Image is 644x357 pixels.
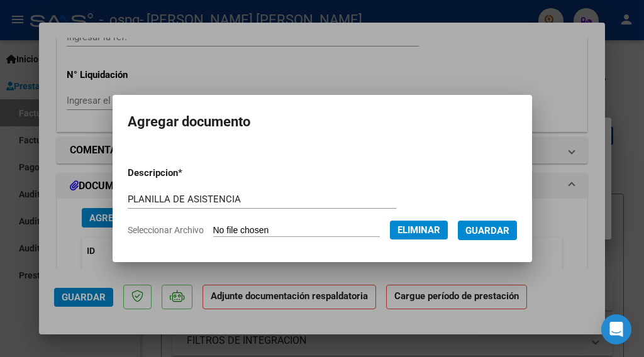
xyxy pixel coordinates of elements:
button: Eliminar [390,221,448,239]
div: Open Intercom Messenger [601,314,631,344]
button: Guardar [458,221,517,240]
span: Eliminar [397,224,440,236]
h2: Agregar documento [128,110,517,134]
p: Descripcion [128,166,245,180]
span: Guardar [465,225,509,236]
span: Seleccionar Archivo [128,225,204,235]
